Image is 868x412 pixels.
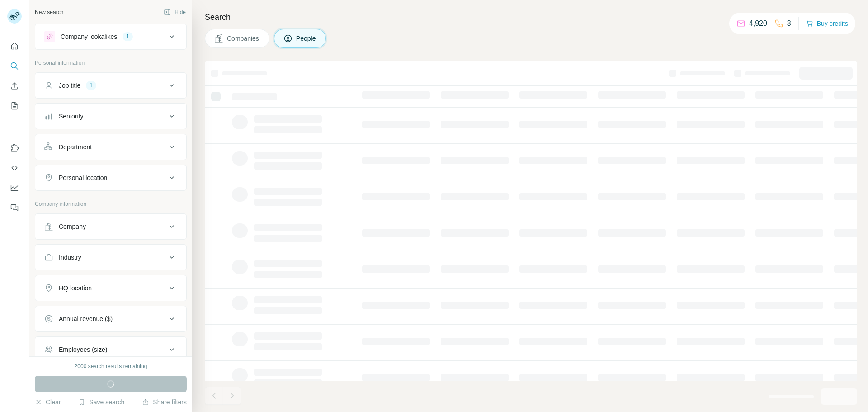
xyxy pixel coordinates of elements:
[59,112,83,121] div: Seniority
[61,32,117,41] div: Company lookalikes
[7,38,22,54] button: Quick start
[7,78,22,94] button: Enrich CSV
[75,362,147,370] div: 2000 search results remaining
[35,167,186,189] button: Personal location
[35,75,186,96] button: Job title1
[35,59,187,67] p: Personal information
[35,200,187,208] p: Company information
[7,180,22,196] button: Dashboard
[35,136,186,158] button: Department
[227,34,260,43] span: Companies
[35,105,186,127] button: Seniority
[35,26,186,47] button: Company lookalikes1
[59,345,107,354] div: Employees (size)
[123,33,133,41] div: 1
[7,98,22,114] button: My lists
[35,308,186,330] button: Annual revenue ($)
[296,34,317,43] span: People
[749,18,767,29] p: 4,920
[35,8,63,16] div: New search
[35,246,186,268] button: Industry
[59,284,92,293] div: HQ location
[7,140,22,156] button: Use Surfe on LinkedIn
[787,18,791,29] p: 8
[205,11,857,24] h4: Search
[59,314,113,323] div: Annual revenue ($)
[142,398,187,407] button: Share filters
[7,58,22,74] button: Search
[35,398,61,407] button: Clear
[35,277,186,299] button: HQ location
[59,81,80,90] div: Job title
[7,199,22,216] button: Feedback
[7,160,22,176] button: Use Surfe API
[59,253,81,262] div: Industry
[35,339,186,360] button: Employees (size)
[86,81,96,90] div: 1
[806,17,848,30] button: Buy credits
[59,142,92,152] div: Department
[35,216,186,237] button: Company
[59,222,86,231] div: Company
[59,173,107,182] div: Personal location
[78,398,124,407] button: Save search
[157,5,192,19] button: Hide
